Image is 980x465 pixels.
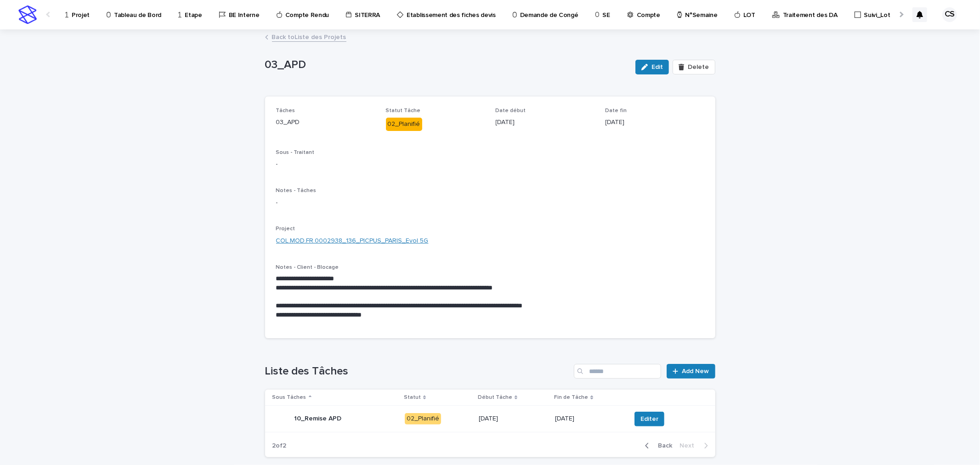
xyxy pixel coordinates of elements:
[554,392,588,403] p: Fin de Tâche
[276,150,315,155] span: Sous - Traitant
[555,415,623,423] p: [DATE]
[265,58,629,72] p: 03_APD
[638,442,676,450] button: Back
[653,442,673,449] span: Back
[295,415,342,423] p: 10_Remise APD
[634,412,664,426] button: Editer
[265,406,715,432] tr: 10_Remise APD02_Planifié[DATE][DATE]Editer
[667,364,715,379] a: Add New
[635,60,669,74] button: Edit
[682,368,709,374] span: Add New
[386,118,422,131] div: 02_Planifié
[404,392,421,403] p: Statut
[276,118,375,127] p: 03_APD
[651,64,663,70] span: Edit
[574,364,661,379] input: Search
[405,413,441,425] div: 02_Planifié
[386,108,421,113] span: Statut Tâche
[606,108,627,113] span: Date fin
[272,392,306,403] p: Sous Tâches
[680,442,700,449] span: Next
[276,198,704,208] p: -
[276,159,704,169] p: -
[276,226,295,232] span: Project
[479,415,548,423] p: [DATE]
[18,6,37,24] img: stacker-logo-s-only.png
[688,64,709,70] span: Delete
[676,442,715,450] button: Next
[265,365,571,378] h1: Liste des Tâches
[942,7,957,22] div: CS
[276,265,339,270] span: Notes - Client - Blocage
[673,60,715,74] button: Delete
[276,108,295,113] span: Tâches
[606,118,704,127] p: [DATE]
[265,435,294,457] p: 2 of 2
[478,392,512,403] p: Début Tâche
[496,118,595,127] p: [DATE]
[496,108,526,113] span: Date début
[640,414,658,424] span: Editer
[272,31,346,42] a: Back toListe des Projets
[276,236,429,246] a: COL.MOD.FR.0002938_136_PICPUS_PARIS_Evol 5G
[276,188,317,193] span: Notes - Tâches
